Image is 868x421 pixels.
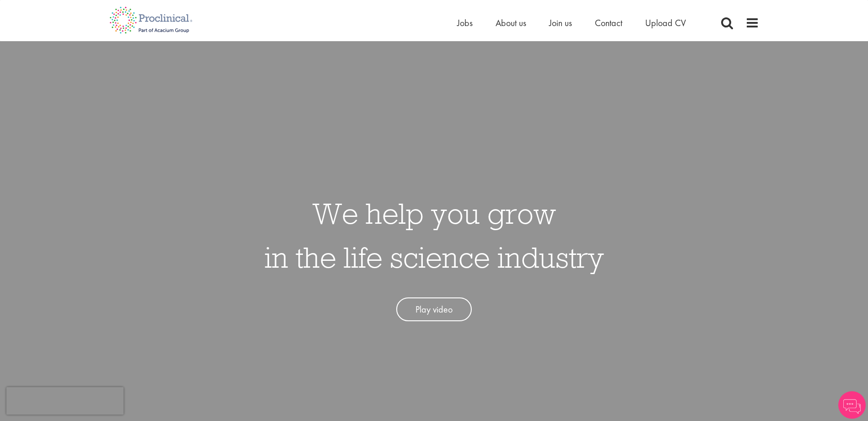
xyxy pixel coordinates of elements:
a: Upload CV [645,17,686,29]
a: About us [496,17,526,29]
img: Chatbot [838,391,866,419]
h1: We help you grow in the life science industry [264,191,604,279]
a: Contact [595,17,622,29]
a: Join us [549,17,572,29]
a: Play video [396,297,472,322]
a: Jobs [457,17,473,29]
